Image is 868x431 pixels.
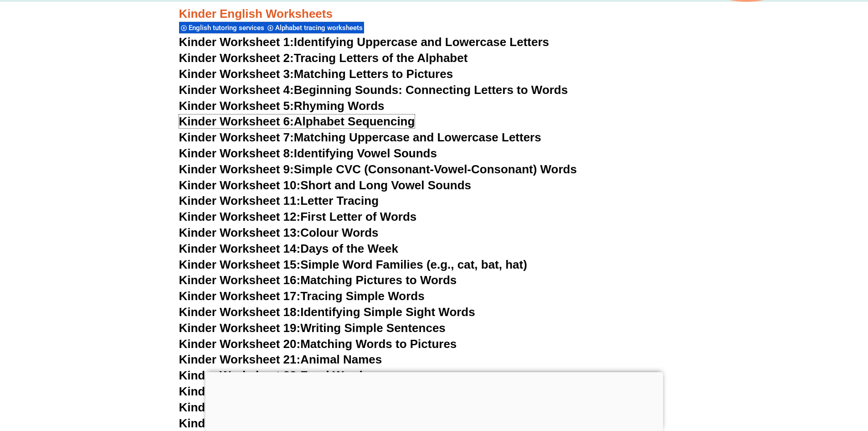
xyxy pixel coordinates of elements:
span: Kinder Worksheet 10: [179,178,301,192]
span: Kinder Worksheet 13: [179,226,301,239]
iframe: Chat Widget [716,328,868,431]
span: Kinder Worksheet 22: [179,369,301,382]
span: Kinder Worksheet 18: [179,305,301,319]
a: Kinder Worksheet 16:Matching Pictures to Words [179,273,457,287]
span: Kinder Worksheet 24: [179,400,301,414]
a: Kinder Worksheet 9:Simple CVC (Consonant-Vowel-Consonant) Words [179,162,577,176]
div: Alphabet tracing worksheets [266,21,364,34]
h3: Kinder English Worksheets [179,6,689,22]
span: Kinder Worksheet 11: [179,194,301,208]
span: Kinder Worksheet 16: [179,273,301,287]
span: Kinder Worksheet 2: [179,51,294,65]
span: Kinder Worksheet 5: [179,99,294,113]
a: Kinder Worksheet 11:Letter Tracing [179,194,379,208]
span: Kinder Worksheet 14: [179,242,301,255]
span: Kinder Worksheet 4: [179,83,294,97]
span: Kinder Worksheet 25: [179,416,301,430]
a: Kinder Worksheet 14:Days of the Week [179,242,398,255]
span: Kinder Worksheet 7: [179,130,294,144]
div: English tutoring services [179,21,266,34]
a: Kinder Worksheet 20:Matching Words to Pictures [179,337,457,351]
span: Kinder Worksheet 3: [179,67,294,81]
a: Kinder Worksheet 25:Identifying Verbs [179,416,396,430]
a: Kinder Worksheet 17:Tracing Simple Words [179,289,425,303]
span: Kinder Worksheet 17: [179,289,301,303]
a: Kinder Worksheet 7:Matching Uppercase and Lowercase Letters [179,130,541,144]
span: Alphabet tracing worksheets [275,24,365,32]
a: Kinder Worksheet 15:Simple Word Families (e.g., cat, bat, hat) [179,258,527,271]
a: Kinder Worksheet 12:First Letter of Words [179,210,417,223]
a: Kinder Worksheet 24:Identifying Nouns [179,400,401,414]
a: Kinder Worksheet 21:Animal Names [179,353,382,366]
span: Kinder Worksheet 8: [179,146,294,160]
a: Kinder Worksheet 6:Alphabet Sequencing [179,114,415,128]
a: Kinder Worksheet 4:Beginning Sounds: Connecting Letters to Words [179,83,568,97]
span: Kinder Worksheet 15: [179,258,301,271]
a: Kinder Worksheet 10:Short and Long Vowel Sounds [179,178,472,192]
a: Kinder Worksheet 8:Identifying Vowel Sounds [179,146,437,160]
span: Kinder Worksheet 12: [179,210,301,223]
span: Kinder Worksheet 21: [179,353,301,366]
a: Kinder Worksheet 23:Weather Words [179,384,387,398]
a: Kinder Worksheet 18:Identifying Simple Sight Words [179,305,475,319]
span: Kinder Worksheet 19: [179,321,301,335]
a: Kinder Worksheet 22:Food Words [179,369,370,382]
span: Kinder Worksheet 20: [179,337,301,351]
span: Kinder Worksheet 23: [179,384,301,398]
a: Kinder Worksheet 13:Colour Words [179,226,379,239]
span: English tutoring services [189,24,267,32]
a: Kinder Worksheet 19:Writing Simple Sentences [179,321,446,335]
span: Kinder Worksheet 9: [179,162,294,176]
a: Kinder Worksheet 1:Identifying Uppercase and Lowercase Letters [179,35,550,49]
span: Kinder Worksheet 6: [179,114,294,128]
span: Kinder Worksheet 1: [179,35,294,49]
a: Kinder Worksheet 5:Rhyming Words [179,99,385,113]
a: Kinder Worksheet 2:Tracing Letters of the Alphabet [179,51,468,65]
iframe: Advertisement [205,372,663,429]
a: Kinder Worksheet 3:Matching Letters to Pictures [179,67,453,81]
